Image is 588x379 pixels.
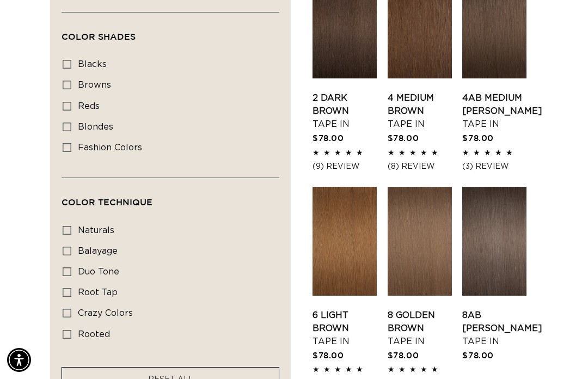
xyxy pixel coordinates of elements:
a: 8AB [PERSON_NAME] Tape In [462,309,542,348]
span: Color Technique [62,197,152,207]
a: 6 Light Brown Tape In [313,309,377,348]
summary: Color Shades (0 selected) [62,13,279,52]
span: balayage [78,247,118,255]
a: 4AB Medium [PERSON_NAME] Tape In [462,91,542,131]
iframe: Chat Widget [534,327,588,379]
div: Accessibility Menu [7,348,31,372]
span: duo tone [78,267,119,276]
span: fashion colors [78,143,142,152]
span: browns [78,81,111,89]
span: blondes [78,123,113,131]
span: crazy colors [78,309,133,317]
a: 8 Golden Brown Tape In [388,309,452,348]
span: reds [78,102,100,111]
span: root tap [78,288,118,297]
span: blacks [78,60,107,69]
a: 4 Medium Brown Tape In [388,91,452,131]
span: naturals [78,226,114,235]
summary: Color Technique (0 selected) [62,178,279,217]
span: Color Shades [62,32,136,41]
a: 2 Dark Brown Tape In [313,91,377,131]
span: rooted [78,330,110,339]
